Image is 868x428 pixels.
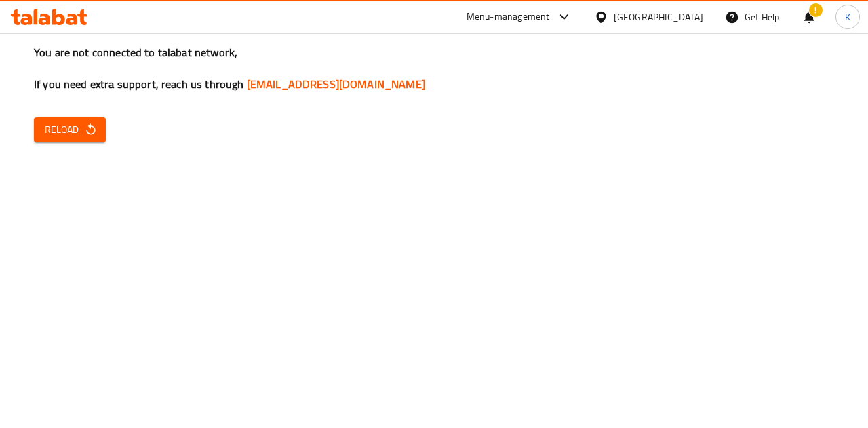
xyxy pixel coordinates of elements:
[614,9,703,24] div: [GEOGRAPHIC_DATA]
[247,74,425,94] a: [EMAIL_ADDRESS][DOMAIN_NAME]
[34,117,106,142] button: Reload
[845,9,850,24] span: K
[45,121,95,138] span: Reload
[34,45,834,92] h3: You are not connected to talabat network, If you need extra support, reach us through
[467,9,550,25] div: Menu-management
